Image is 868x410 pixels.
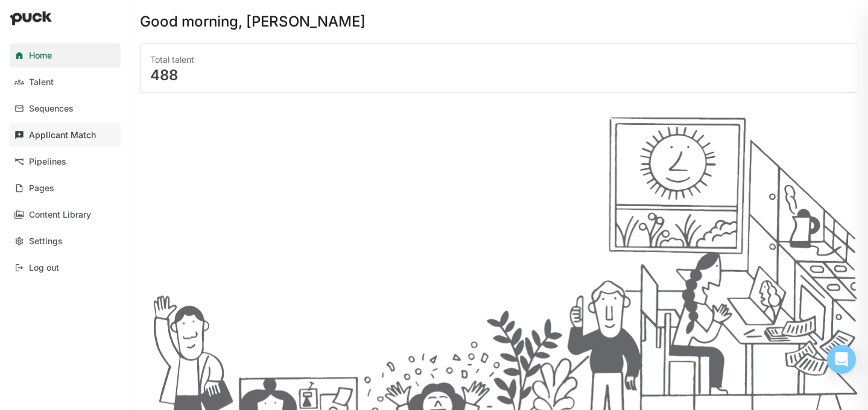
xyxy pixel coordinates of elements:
div: Applicant Match [29,130,96,140]
a: Sequences [10,96,121,121]
div: Open Intercom Messenger [827,345,856,374]
div: Total talent [150,54,848,66]
a: Home [10,43,121,68]
a: Pipelines [10,150,121,174]
a: Content Library [10,203,121,227]
div: Pages [29,183,54,194]
a: Pages [10,176,121,200]
a: Talent [10,70,121,94]
div: Pipelines [29,157,66,167]
div: Talent [29,77,54,87]
a: Applicant Match [10,123,121,147]
div: Sequences [29,104,74,114]
div: Home [29,51,52,61]
div: Settings [29,236,63,247]
a: Settings [10,229,121,253]
div: Content Library [29,210,91,220]
div: Good morning, [PERSON_NAME] [140,14,366,29]
div: 488 [150,68,848,83]
div: Log out [29,263,59,273]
